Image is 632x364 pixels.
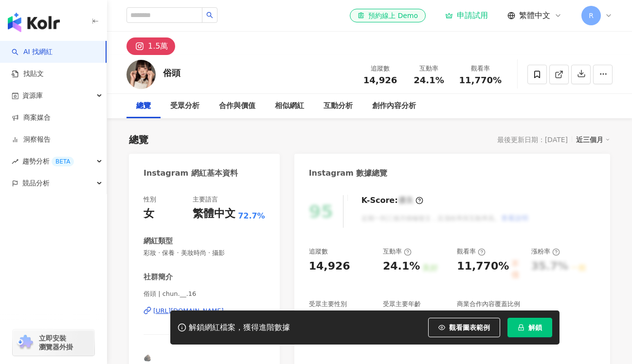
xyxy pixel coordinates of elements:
[12,158,18,165] span: rise
[576,133,610,146] div: 近三個月
[449,324,490,331] span: 觀看圖表範例
[445,11,488,20] a: 申請試用
[153,307,224,315] div: [URL][DOMAIN_NAME]
[144,290,265,298] span: 俗頭 | chun.__.16
[309,168,388,179] div: Instagram 數據總覽
[126,60,156,89] img: KOL Avatar
[518,324,524,331] span: lock
[497,136,568,144] div: 最後更新日期：[DATE]
[383,259,420,274] div: 24.1%
[126,37,175,55] button: 1.5萬
[358,11,418,20] div: 預約線上 Demo
[309,259,350,274] div: 14,926
[507,318,552,337] button: 解鎖
[372,100,416,112] div: 創作內容分析
[8,13,60,32] img: logo
[22,172,50,194] span: 競品分析
[531,247,560,256] div: 漲粉率
[383,300,421,309] div: 受眾主要年齡
[193,206,235,221] div: 繁體中文
[363,75,397,85] span: 14,926
[144,206,154,221] div: 女
[136,100,151,112] div: 總覽
[12,135,51,145] a: 洞察報告
[16,335,35,350] img: chrome extension
[362,64,399,73] div: 追蹤數
[22,85,43,107] span: 資源庫
[457,247,486,256] div: 觀看率
[144,249,265,257] span: 彩妝 · 保養 · 美妝時尚 · 攝影
[361,195,423,206] div: K-Score :
[219,100,255,112] div: 合作與價值
[189,323,290,333] div: 解鎖網紅檔案，獲得進階數據
[275,100,304,112] div: 相似網紅
[324,100,353,112] div: 互動分析
[170,100,199,112] div: 受眾分析
[411,64,448,73] div: 互動率
[350,9,426,22] a: 預約線上 Demo
[144,195,156,204] div: 性別
[144,272,173,282] div: 社群簡介
[428,318,500,337] button: 觀看圖表範例
[238,211,265,221] span: 72.7%
[52,157,74,166] div: BETA
[12,47,53,57] a: searchAI 找網紅
[309,247,328,256] div: 追蹤數
[528,324,542,331] span: 解鎖
[12,113,51,123] a: 商案媒合
[193,195,218,204] div: 主要語言
[39,334,73,351] span: 立即安裝 瀏覽器外掛
[457,259,509,281] div: 11,770%
[206,12,213,18] span: search
[459,64,502,73] div: 觀看率
[457,300,520,309] div: 商業合作內容覆蓋比例
[13,329,94,356] a: chrome extension立即安裝 瀏覽器外掛
[519,10,550,21] span: 繁體中文
[144,307,265,315] a: [URL][DOMAIN_NAME]
[129,133,148,146] div: 總覽
[144,236,173,246] div: 網紅類型
[459,75,502,85] span: 11,770%
[383,247,412,256] div: 互動率
[144,168,238,179] div: Instagram 網紅基本資料
[148,39,168,53] div: 1.5萬
[22,150,74,172] span: 趨勢分析
[12,69,44,79] a: 找貼文
[309,300,347,309] div: 受眾主要性別
[163,67,181,79] div: 俗頭
[414,75,444,85] span: 24.1%
[589,10,594,21] span: R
